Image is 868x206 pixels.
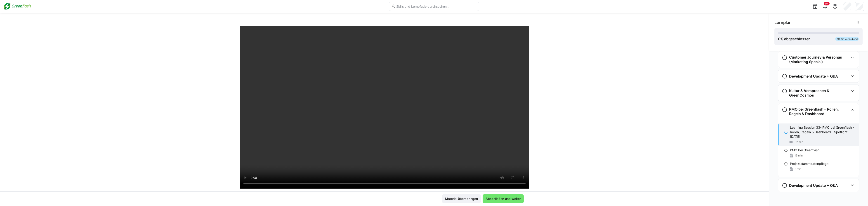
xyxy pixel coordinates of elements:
[795,167,801,171] span: 5 min
[444,197,479,201] span: Material überspringen
[835,37,859,41] div: 21h 1m verbleibend
[789,183,838,188] h3: Development Update + Q&A
[442,194,481,203] button: Material überspringen
[795,140,803,144] span: 32 min
[789,55,849,64] h3: Customer Journey & Personas (Marketing Special)
[825,2,828,5] span: 9+
[774,20,792,25] span: Lernplan
[789,107,849,116] h3: PMO bei Greenflash – Rollen, Regeln & Dashboard
[789,74,838,78] h3: Development Update + Q&A
[778,37,780,41] span: 0
[790,125,855,139] p: Learning Session 33- PMO bei Greenflash – Rollen, Regeln & Dashboard - Spotlight [DATE]
[795,154,803,157] span: 15 min
[396,4,477,8] input: Skills und Lernpfade durchsuchen…
[483,194,524,203] button: Abschließen und weiter
[789,88,849,97] h3: Kultur & Versprechen & GreenCosmos
[790,161,828,166] p: Projektstammdatenpflege
[485,197,521,201] span: Abschließen und weiter
[778,36,811,42] div: % abgeschlossen
[790,148,819,152] p: PMO bei Greenflash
